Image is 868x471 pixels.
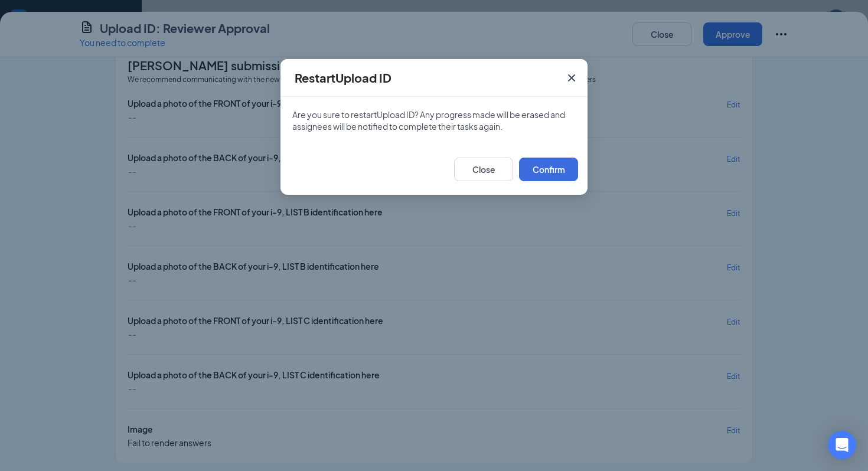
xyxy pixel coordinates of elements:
button: Confirm [519,158,578,181]
svg: Cross [564,71,579,85]
div: Open Intercom Messenger [828,431,856,459]
h4: Restart Upload ID [295,70,391,86]
p: Are you sure to restart Upload ID ? Any progress made will be erased and assignees will be notifi... [292,109,576,132]
button: Close [556,59,588,97]
button: Close [454,158,513,181]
